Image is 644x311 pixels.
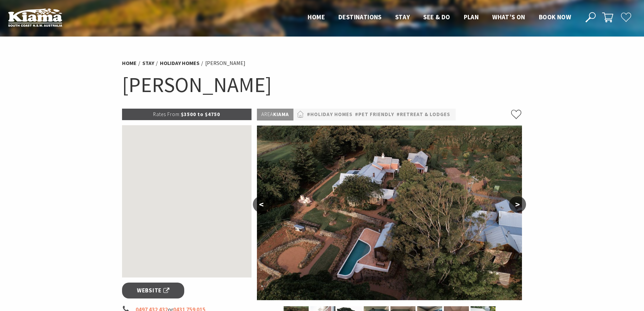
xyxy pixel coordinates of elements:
a: Website [122,283,185,298]
a: Home [122,60,137,67]
span: Book now [539,13,571,21]
span: What’s On [492,13,525,21]
a: #Pet Friendly [355,110,394,119]
nav: Main Menu [301,12,578,23]
span: Stay [395,13,410,21]
button: > [509,196,526,213]
span: Area [261,111,273,117]
a: #Holiday Homes [307,110,353,119]
span: Website [137,286,169,295]
img: Kiama Logo [8,8,62,27]
img: Greyleigh [257,126,522,300]
button: < [253,196,270,213]
p: Kiama [257,109,293,120]
span: See & Do [423,13,450,21]
span: Home [308,13,325,21]
a: Stay [142,60,154,67]
li: [PERSON_NAME] [205,59,245,68]
a: Holiday Homes [160,60,199,67]
p: $3500 to $4750 [122,109,252,120]
span: Destinations [338,13,382,21]
span: Plan [464,13,479,21]
h1: [PERSON_NAME] [122,71,522,98]
a: #Retreat & Lodges [397,110,450,119]
span: Rates From: [153,111,181,117]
